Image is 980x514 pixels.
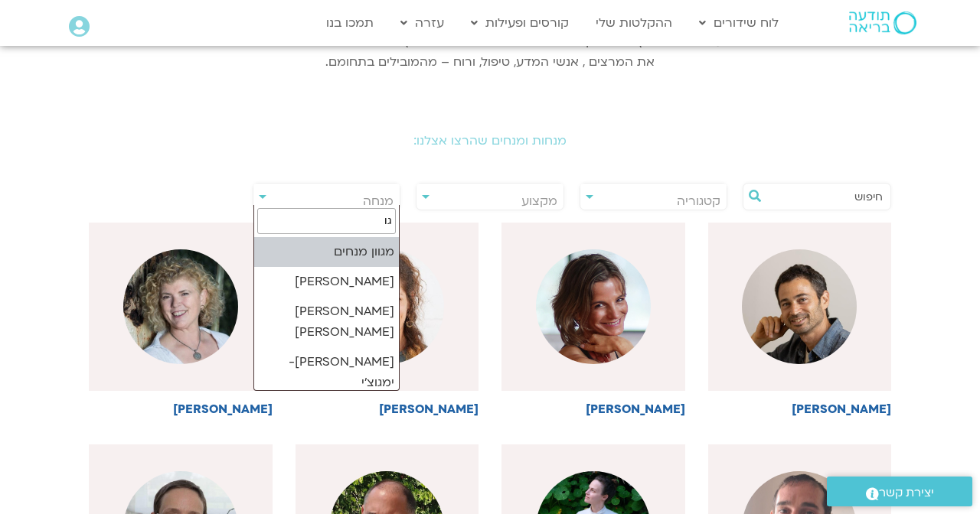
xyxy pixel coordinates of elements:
[501,402,685,416] h6: [PERSON_NAME]
[61,134,919,148] h2: מנחות ומנחים שהרצו אצלנו:
[536,249,651,364] img: %D7%93%D7%9C%D7%99%D7%AA.jpg
[363,193,394,210] span: מנחה
[708,402,892,416] h6: [PERSON_NAME]
[501,223,685,416] a: [PERSON_NAME]
[766,184,883,210] input: חיפוש
[123,249,238,364] img: %D7%9E%D7%95%D7%A8-%D7%93%D7%95%D7%90%D7%A0%D7%99.jpg
[708,223,892,416] a: [PERSON_NAME]
[89,223,273,416] a: [PERSON_NAME]
[254,237,400,267] li: מגוון מנחים
[254,267,400,297] li: [PERSON_NAME]
[89,402,273,416] h6: [PERSON_NAME]
[742,249,857,364] img: %D7%90%D7%95%D7%A8%D7%99-%D7%98%D7%9C.jpg
[677,193,720,210] span: קטגוריה
[296,223,479,416] a: [PERSON_NAME]
[691,8,786,37] a: לוח שידורים
[254,297,400,347] li: [PERSON_NAME] [PERSON_NAME]
[254,347,400,398] li: [PERSON_NAME]-ימגוצ'י
[463,8,577,37] a: קורסים ופעילות
[827,477,972,506] a: יצירת קשר
[521,193,557,210] span: מקצוע
[296,402,479,416] h6: [PERSON_NAME]
[879,483,934,503] span: יצירת קשר
[849,11,916,34] img: תודעה בריאה
[234,31,746,73] p: אנו עושים כל מאמץ להביא לך את בכירי ובכירות המנחים בארץ. בכל תחום ותחום אנו מחפשים את המרצים , אנ...
[318,8,381,37] a: תמכו בנו
[393,8,452,37] a: עזרה
[588,8,680,37] a: ההקלטות שלי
